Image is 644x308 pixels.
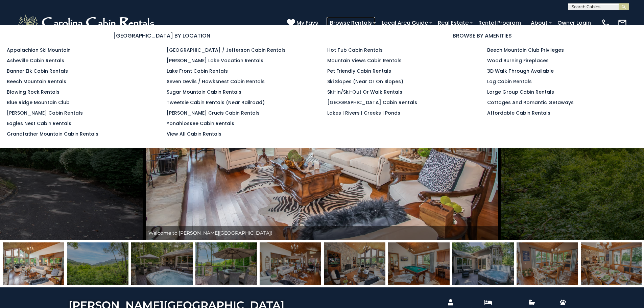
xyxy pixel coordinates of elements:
[452,242,514,285] img: 163264941
[327,78,403,85] a: Ski Slopes (Near or On Slopes)
[167,89,241,95] a: Sugar Mountain Cabin Rentals
[7,78,66,85] a: Beech Mountain Rentals
[618,18,627,28] img: mail-regular-white.png
[327,47,383,53] a: Hot Tub Cabin Rentals
[167,47,286,53] a: [GEOGRAPHIC_DATA] / Jefferson Cabin Rentals
[487,68,554,74] a: 3D Walk Through Available
[3,242,64,285] img: 163264953
[7,110,83,116] a: [PERSON_NAME] Cabin Rentals
[487,99,574,106] a: Cottages and Romantic Getaways
[195,242,257,285] img: 164771955
[554,17,594,29] a: Owner Login
[378,17,431,29] a: Local Area Guide
[327,57,402,64] a: Mountain Views Cabin Rentals
[475,17,524,29] a: Rental Program
[327,17,375,29] a: Browse Rentals
[7,31,317,40] h3: [GEOGRAPHIC_DATA] BY LOCATION
[167,131,221,137] a: View All Cabin Rentals
[527,17,551,29] a: About
[327,110,400,116] a: Lakes | Rivers | Creeks | Ponds
[145,226,499,240] div: Welcome to [PERSON_NAME][GEOGRAPHIC_DATA]!
[260,242,321,285] img: 163264947
[131,242,193,285] img: 163264954
[167,110,260,116] a: [PERSON_NAME] Crucis Cabin Rentals
[487,89,554,95] a: Large Group Cabin Rentals
[167,57,263,64] a: [PERSON_NAME] Lake Vacation Rentals
[7,47,71,53] a: Appalachian Ski Mountain
[167,99,265,106] a: Tweetsie Cabin Rentals (Near Railroad)
[487,47,564,53] a: Beech Mountain Club Privileges
[296,19,318,27] span: My Favs
[7,68,68,74] a: Banner Elk Cabin Rentals
[7,99,70,106] a: Blue Ridge Mountain Club
[517,242,578,285] img: 163264944
[7,57,64,64] a: Asheville Cabin Rentals
[7,120,71,127] a: Eagles Nest Cabin Rentals
[167,120,234,127] a: Yonahlossee Cabin Rentals
[327,31,638,40] h3: BROWSE BY AMENITIES
[17,13,157,33] img: White-1-2.png
[581,242,642,285] img: 163264956
[434,17,472,29] a: Real Estate
[167,68,228,74] a: Lake Front Cabin Rentals
[327,99,417,106] a: [GEOGRAPHIC_DATA] Cabin Rentals
[487,57,549,64] a: Wood Burning Fireplaces
[601,18,611,28] img: phone-regular-white.png
[487,110,550,116] a: Affordable Cabin Rentals
[67,242,128,285] img: 164771952
[487,78,532,85] a: Log Cabin Rentals
[327,89,402,95] a: Ski-in/Ski-Out or Walk Rentals
[7,131,98,137] a: Grandfather Mountain Cabin Rentals
[287,19,320,27] a: My Favs
[327,68,391,74] a: Pet Friendly Cabin Rentals
[324,242,385,285] img: 163264950
[167,78,265,85] a: Seven Devils / Hawksnest Cabin Rentals
[388,242,450,285] img: 163264955
[7,89,59,95] a: Blowing Rock Rentals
